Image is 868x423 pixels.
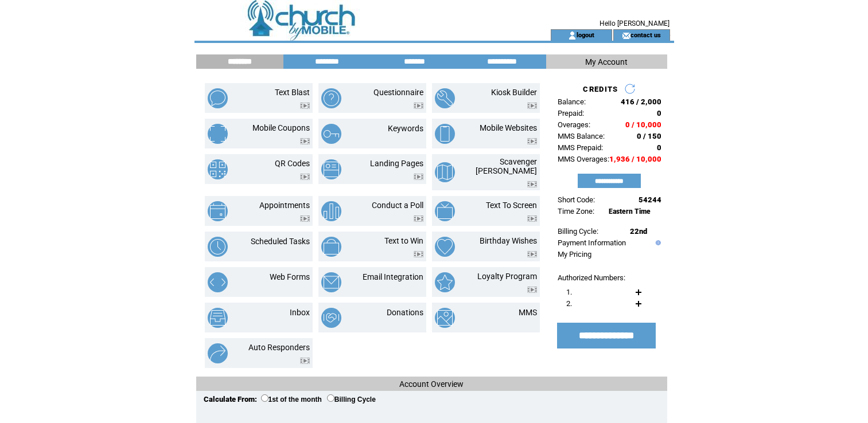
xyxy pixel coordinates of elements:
[657,143,661,152] span: 0
[300,174,310,180] img: video.png
[558,207,594,216] span: Time Zone:
[387,308,423,317] a: Donations
[600,19,670,28] span: Hello [PERSON_NAME]
[558,238,626,247] a: Payment Information
[208,124,228,144] img: mobile-coupons.png
[363,272,423,281] a: Email Integration
[270,272,310,281] a: Web Forms
[414,174,423,180] img: video.png
[370,159,423,168] a: Landing Pages
[399,379,464,389] span: Account Overview
[208,159,228,179] img: qr-codes.png
[527,138,537,144] img: video.png
[621,97,661,106] span: 416 / 2,000
[321,308,341,328] img: donations.png
[321,201,341,221] img: conduct-a-poll.png
[321,88,341,108] img: questionnaire.png
[519,308,537,317] a: MMS
[558,273,625,282] span: Authorized Numbers:
[388,124,423,133] a: Keywords
[637,132,661,140] span: 0 / 150
[657,109,661,117] span: 0
[653,240,661,245] img: help.gif
[527,181,537,187] img: video.png
[208,272,228,292] img: web-forms.png
[252,123,310,132] a: Mobile Coupons
[261,395,322,404] label: 1st of the month
[577,31,594,38] a: logout
[300,138,310,144] img: video.png
[300,358,310,364] img: video.png
[435,162,455,182] img: scavenger-hunt.png
[321,124,341,144] img: keywords.png
[300,103,310,109] img: video.png
[639,195,661,204] span: 54244
[558,250,591,258] a: My Pricing
[630,227,647,236] span: 22nd
[261,394,268,402] input: 1st of the month
[275,159,310,168] a: QR Codes
[527,287,537,293] img: video.png
[527,216,537,222] img: video.png
[321,159,341,179] img: landing-pages.png
[583,85,618,93] span: CREDITS
[480,123,537,132] a: Mobile Websites
[251,237,310,246] a: Scheduled Tasks
[208,237,228,257] img: scheduled-tasks.png
[208,88,228,108] img: text-blast.png
[435,124,455,144] img: mobile-websites.png
[558,132,605,140] span: MMS Balance:
[373,88,423,97] a: Questionnaire
[208,201,228,221] img: appointments.png
[372,201,423,210] a: Conduct a Poll
[435,88,455,108] img: kiosk-builder.png
[486,201,537,210] a: Text To Screen
[568,31,577,40] img: account_icon.gif
[414,251,423,257] img: video.png
[414,216,423,222] img: video.png
[558,120,590,129] span: Overages:
[527,251,537,257] img: video.png
[208,343,228,363] img: auto-responders.png
[558,227,598,236] span: Billing Cycle:
[259,201,310,210] a: Appointments
[435,272,455,292] img: loyalty-program.png
[558,195,595,204] span: Short Code:
[558,97,586,106] span: Balance:
[208,308,228,328] img: inbox.png
[204,395,257,404] span: Calculate From:
[321,237,341,257] img: text-to-win.png
[622,31,630,40] img: contact_us_icon.gif
[327,394,334,402] input: Billing Cycle
[327,395,376,404] label: Billing Cycle
[558,155,609,163] span: MMS Overages:
[435,237,455,257] img: birthday-wishes.png
[476,157,537,175] a: Scavenger [PERSON_NAME]
[609,207,651,216] span: Eastern Time
[300,216,310,222] img: video.png
[558,143,603,152] span: MMS Prepaid:
[625,120,661,129] span: 0 / 10,000
[275,88,310,97] a: Text Blast
[414,103,423,109] img: video.png
[480,236,537,245] a: Birthday Wishes
[321,272,341,292] img: email-integration.png
[477,272,537,281] a: Loyalty Program
[384,236,423,245] a: Text to Win
[248,343,310,352] a: Auto Responders
[527,103,537,109] img: video.png
[630,31,661,38] a: contact us
[290,308,310,317] a: Inbox
[609,155,661,163] span: 1,936 / 10,000
[491,88,537,97] a: Kiosk Builder
[566,288,572,296] span: 1.
[435,308,455,328] img: mms.png
[566,299,572,308] span: 2.
[585,57,628,66] span: My Account
[435,201,455,221] img: text-to-screen.png
[558,109,584,117] span: Prepaid:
